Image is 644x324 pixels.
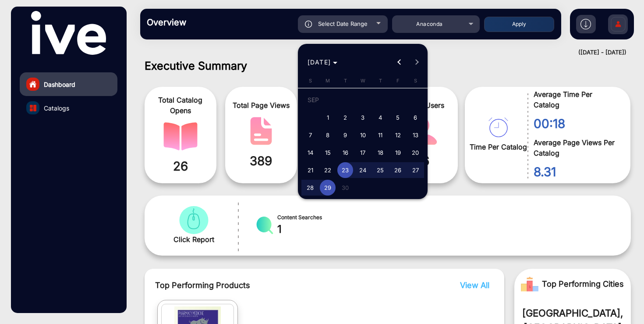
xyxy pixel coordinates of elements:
span: T [379,78,382,84]
button: September 26, 2025 [389,161,407,179]
button: September 19, 2025 [389,144,407,161]
span: 10 [355,127,371,143]
button: September 3, 2025 [354,109,372,126]
span: 30 [337,180,353,196]
span: T [344,78,347,84]
span: 26 [390,162,406,178]
button: September 22, 2025 [319,161,336,179]
span: 18 [372,145,388,160]
span: 20 [407,145,423,160]
span: 5 [390,110,406,125]
span: 29 [320,180,336,196]
span: 12 [390,127,406,143]
button: September 18, 2025 [372,144,389,161]
button: Choose month and year [304,54,341,70]
button: September 6, 2025 [407,109,424,126]
button: September 27, 2025 [407,161,424,179]
button: September 24, 2025 [354,161,372,179]
button: September 7, 2025 [301,126,319,144]
button: September 10, 2025 [354,126,372,144]
span: 2 [337,110,353,125]
button: September 4, 2025 [372,109,389,126]
span: 25 [372,162,388,178]
span: 6 [407,110,423,125]
span: 11 [372,127,388,143]
span: S [414,78,417,84]
span: 14 [302,145,318,160]
span: 9 [337,127,353,143]
span: W [361,78,365,84]
span: 4 [372,110,388,125]
button: September 13, 2025 [407,126,424,144]
span: 21 [302,162,318,178]
span: 1 [320,110,336,125]
button: September 29, 2025 [319,179,336,196]
span: F [396,78,400,84]
button: September 21, 2025 [301,161,319,179]
span: M [326,78,330,84]
span: 8 [320,127,336,143]
span: 22 [320,162,336,178]
button: September 16, 2025 [336,144,354,161]
button: September 2, 2025 [336,109,354,126]
span: 16 [337,145,353,160]
button: September 23, 2025 [336,161,354,179]
span: 7 [302,127,318,143]
button: September 20, 2025 [407,144,424,161]
span: 17 [355,145,371,160]
button: September 14, 2025 [301,144,319,161]
button: Previous month [390,53,408,71]
button: September 8, 2025 [319,126,336,144]
button: September 25, 2025 [372,161,389,179]
button: September 30, 2025 [336,179,354,196]
button: September 1, 2025 [319,109,336,126]
button: September 28, 2025 [301,179,319,196]
span: 15 [320,145,336,160]
span: 28 [302,180,318,196]
span: 24 [355,162,371,178]
span: 3 [355,110,371,125]
span: 27 [407,162,423,178]
button: September 5, 2025 [389,109,407,126]
span: 13 [407,127,423,143]
td: SEP [301,91,424,109]
button: September 9, 2025 [336,126,354,144]
span: 19 [390,145,406,160]
button: September 17, 2025 [354,144,372,161]
span: 23 [337,162,353,178]
span: S [309,78,312,84]
button: September 11, 2025 [372,126,389,144]
button: September 15, 2025 [319,144,336,161]
button: September 12, 2025 [389,126,407,144]
span: [DATE] [308,58,331,66]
